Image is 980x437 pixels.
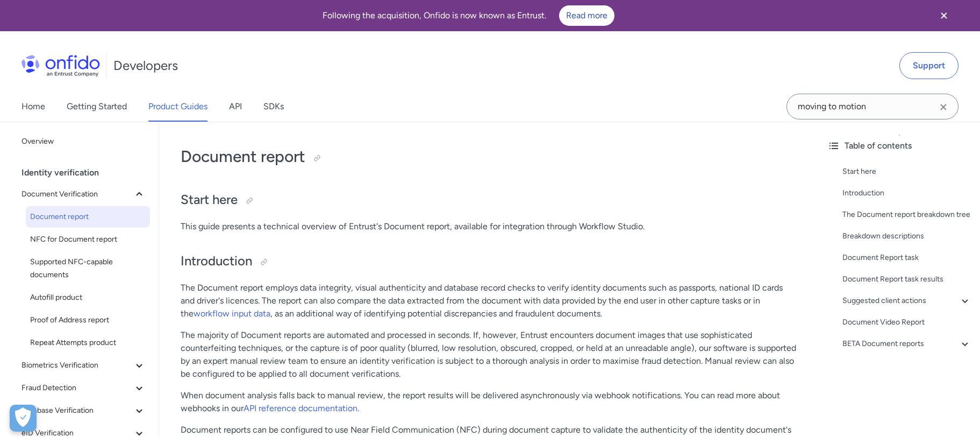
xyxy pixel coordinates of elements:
button: Fraud Detection [17,377,150,399]
span: Repeat Attempts product [30,336,146,349]
span: NFC for Document report [30,233,146,246]
a: The Document report breakdown tree [842,208,971,221]
a: Suggested client actions [842,294,971,307]
p: The majority of Document reports are automated and processed in seconds. If, however, Entrust enc... [181,329,797,380]
span: Autofill product [30,291,146,304]
a: Overview [17,131,150,152]
p: This guide presents a technical overview of Entrust's Document report, available for integration ... [181,220,797,233]
h1: Developers [113,57,178,74]
div: Cookie Preferences [10,405,37,432]
span: Document report [30,210,146,223]
span: Fraud Detection [22,382,133,394]
div: Table of contents [827,139,971,152]
svg: Close banner [938,9,950,22]
a: workflow input data [194,308,270,319]
a: Read more [559,5,614,26]
a: Document report [26,206,150,228]
span: Supported NFC-capable documents [30,256,146,281]
a: Breakdown descriptions [842,230,971,243]
a: SDKs [263,91,284,122]
a: Document Report task results [842,273,971,286]
span: Document Verification [22,188,133,201]
a: Support [899,52,958,79]
h2: Start here [181,191,797,209]
a: Repeat Attempts product [26,332,150,354]
a: Autofill product [26,287,150,308]
a: API reference documentation [244,403,357,413]
a: Document Video Report [842,316,971,329]
a: Getting Started [67,91,127,122]
button: Close banner [924,2,964,29]
a: API [229,91,242,122]
span: Database Verification [22,404,133,417]
p: The Document report employs data integrity, visual authenticity and database record checks to ver... [181,281,797,320]
div: Identity verification [22,162,154,184]
h1: Document report [181,146,797,167]
button: Biometrics Verification [17,355,150,376]
svg: Clear search field button [937,101,950,114]
button: Database Verification [17,400,150,421]
h2: Introduction [181,252,797,271]
button: Open Preferences [10,405,37,432]
span: Proof of Address report [30,314,146,327]
div: Following the acquisition, Onfido is now known as Entrust. [13,5,924,26]
a: Home [22,91,45,122]
a: Start here [842,165,971,178]
a: Product Guides [148,91,208,122]
span: Overview [22,135,146,148]
p: When document analysis falls back to manual review, the report results will be delivered asynchro... [181,389,797,415]
a: Supported NFC-capable documents [26,251,150,286]
a: Introduction [842,187,971,200]
a: Document Report task [842,251,971,264]
a: Proof of Address report [26,309,150,331]
button: Document Verification [17,184,150,205]
img: Onfido Logo [22,55,100,76]
a: BETA Document reports [842,337,971,350]
span: Biometrics Verification [22,359,133,372]
input: Onfido search input field [786,94,958,119]
a: NFC for Document report [26,229,150,250]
